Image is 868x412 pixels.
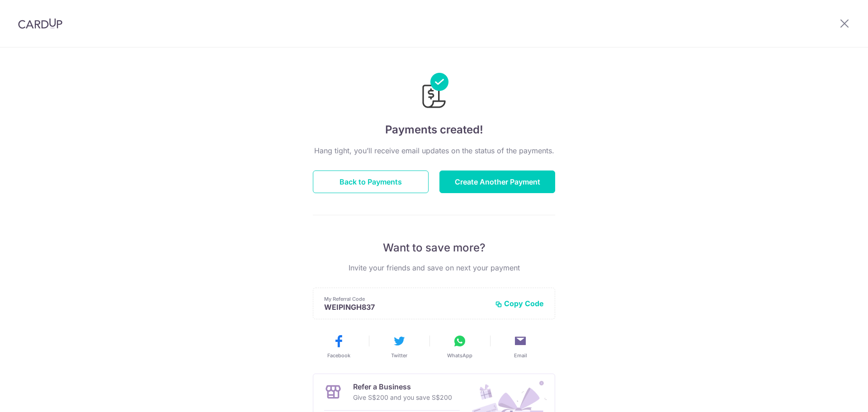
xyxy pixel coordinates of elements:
[313,122,555,138] h4: Payments created!
[353,392,452,403] p: Give S$200 and you save S$200
[353,381,452,392] p: Refer a Business
[327,352,350,359] span: Facebook
[324,303,488,312] p: WEIPINGH837
[18,18,62,29] img: CardUp
[313,170,429,193] button: Back to Payments
[373,334,426,359] button: Twitter
[447,352,472,359] span: WhatsApp
[313,145,555,156] p: Hang tight, you’ll receive email updates on the status of the payments.
[391,352,407,359] span: Twitter
[312,334,365,359] button: Facebook
[495,299,544,308] button: Copy Code
[514,352,527,359] span: Email
[494,334,547,359] button: Email
[420,73,448,111] img: Payments
[313,262,555,273] p: Invite your friends and save on next your payment
[439,170,555,193] button: Create Another Payment
[433,334,486,359] button: WhatsApp
[324,295,488,303] p: My Referral Code
[313,241,555,255] p: Want to save more?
